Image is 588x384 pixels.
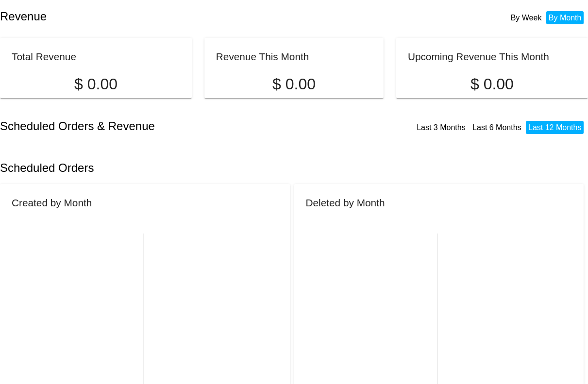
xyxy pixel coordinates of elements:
h2: Revenue This Month [216,51,309,62]
h2: Upcoming Revenue This Month [408,51,549,62]
h2: Created by Month [12,197,92,208]
p: $ 0.00 [408,75,576,93]
li: By Month [546,11,584,24]
h2: Total Revenue [12,51,76,62]
a: Last 3 Months [417,123,466,132]
a: Last 6 Months [472,123,521,132]
p: $ 0.00 [12,75,180,93]
h2: Deleted by Month [306,197,385,208]
a: Last 12 Months [528,123,581,132]
p: $ 0.00 [216,75,372,93]
li: By Week [508,11,544,24]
